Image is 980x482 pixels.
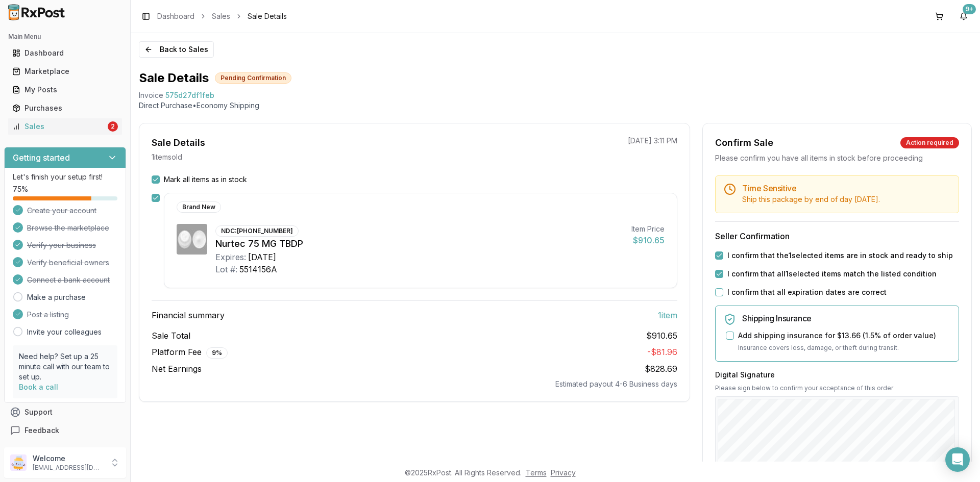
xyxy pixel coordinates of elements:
[27,275,110,285] span: Connect a bank account
[715,230,959,242] h3: Seller Confirmation
[206,347,228,359] div: 9 %
[8,62,122,81] a: Marketplace
[646,329,677,342] span: $910.65
[4,45,126,61] button: Dashboard
[239,263,277,275] div: 5514156A
[8,117,122,136] a: Sales2
[27,240,96,250] span: Verify your business
[8,44,122,62] a: Dashboard
[152,346,228,359] span: Platform Fee
[645,364,677,374] span: $828.69
[631,224,665,234] div: Item Price
[955,8,972,24] button: 9+
[248,251,276,263] div: [DATE]
[27,292,86,302] a: Make a purchase
[139,90,163,100] div: Invoice
[715,153,959,163] div: Please confirm you have all items in stock before proceeding
[727,287,887,297] label: I confirm that all expiration dates are correct
[727,269,937,279] label: I confirm that all 1 selected items match the listed condition
[8,33,122,41] h2: Main Menu
[27,206,96,216] span: Create your account
[945,447,970,472] div: Open Intercom Messenger
[152,309,225,321] span: Financial summary
[152,136,205,150] div: Sale Details
[177,224,207,255] img: Nurtec 75 MG TBDP
[139,100,972,111] p: Direct Purchase • Economy Shipping
[215,251,246,263] div: Expires:
[4,118,126,135] button: Sales2
[152,379,677,389] div: Estimated payout 4-6 Business days
[727,250,953,261] label: I confirm that the 1 selected items are in stock and ready to ship
[27,223,109,233] span: Browse the marketplace
[215,237,623,251] div: Nurtec 75 MG TBDP
[215,225,299,237] div: NDC: [PHONE_NUMBER]
[177,201,221,213] div: Brand New
[139,70,209,86] h1: Sale Details
[152,363,202,375] span: Net Earnings
[4,403,126,421] button: Support
[12,66,118,77] div: Marketplace
[742,314,950,322] h5: Shipping Insurance
[738,343,950,353] p: Insurance covers loss, damage, or theft during transit.
[8,81,122,99] a: My Posts
[27,310,69,320] span: Post a listing
[742,184,950,192] h5: Time Sensitive
[551,468,576,477] a: Privacy
[248,11,287,21] span: Sale Details
[8,99,122,117] a: Purchases
[742,195,880,204] span: Ship this package by end of day [DATE] .
[12,48,118,58] div: Dashboard
[157,11,287,21] nav: breadcrumb
[33,453,104,464] p: Welcome
[631,234,665,246] div: $910.65
[715,370,959,380] h3: Digital Signature
[19,383,58,391] a: Book a call
[152,152,182,162] p: 1 item sold
[215,72,291,84] div: Pending Confirmation
[139,41,214,58] button: Back to Sales
[658,309,677,321] span: 1 item
[10,454,27,471] img: User avatar
[4,82,126,98] button: My Posts
[900,137,959,148] div: Action required
[33,464,104,472] p: [EMAIL_ADDRESS][DOMAIN_NAME]
[215,263,237,275] div: Lot #:
[4,100,126,116] button: Purchases
[715,136,773,150] div: Confirm Sale
[157,11,194,21] a: Dashboard
[164,174,247,185] label: Mark all items as in stock
[19,351,111,382] p: Need help? Set up a 25 minute call with our team to set up.
[715,384,959,392] p: Please sign below to confirm your acceptance of this order
[13,151,70,164] h3: Getting started
[738,331,936,341] label: Add shipping insurance for $13.66 ( 1.5 % of order value)
[12,85,118,95] div: My Posts
[12,103,118,113] div: Purchases
[4,63,126,80] button: Marketplace
[647,347,677,357] span: - $81.96
[526,468,547,477] a: Terms
[24,425,59,436] span: Feedback
[27,258,109,268] span: Verify beneficial owners
[628,136,677,146] p: [DATE] 3:11 PM
[13,184,28,194] span: 75 %
[212,11,230,21] a: Sales
[27,327,102,337] a: Invite your colleagues
[4,421,126,440] button: Feedback
[4,4,69,20] img: RxPost Logo
[108,121,118,132] div: 2
[13,172,117,182] p: Let's finish your setup first!
[165,90,214,100] span: 575d27df1feb
[152,329,190,342] span: Sale Total
[963,4,976,14] div: 9+
[12,121,106,132] div: Sales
